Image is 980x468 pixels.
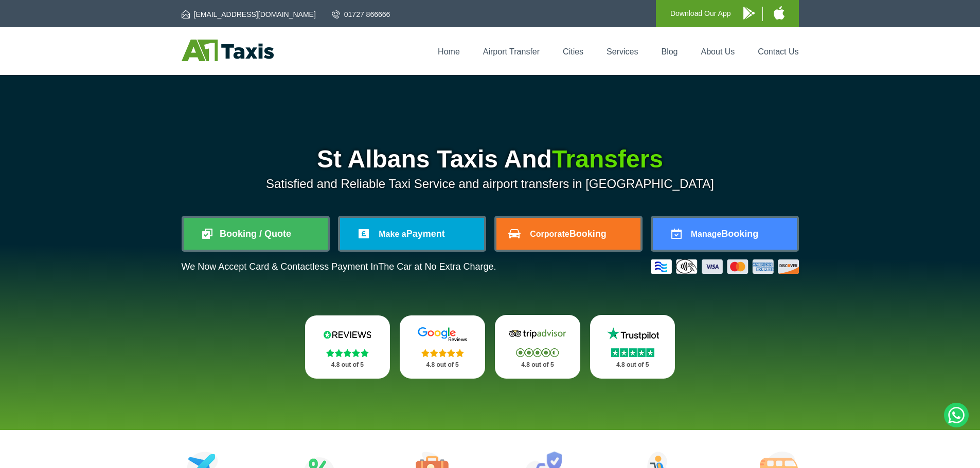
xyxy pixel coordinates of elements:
span: The Car at No Extra Charge. [378,261,496,272]
p: Satisfied and Reliable Taxi Service and airport transfers in [GEOGRAPHIC_DATA] [182,177,799,191]
img: Stars [421,349,464,357]
p: 4.8 out of 5 [411,359,474,371]
img: Credit And Debit Cards [651,259,799,274]
img: Stars [516,348,559,357]
span: Manage [691,230,722,238]
a: Google Stars 4.8 out of 5 [400,315,485,379]
a: Make aPayment [340,218,484,250]
a: Airport Transfer [483,47,540,56]
a: Services [607,47,638,56]
p: 4.8 out of 5 [316,359,379,371]
a: [EMAIL_ADDRESS][DOMAIN_NAME] [182,9,316,20]
a: 01727 866666 [332,9,390,20]
img: A1 Taxis St Albans LTD [182,40,274,61]
img: A1 Taxis Android App [743,7,755,20]
p: 4.8 out of 5 [601,359,664,371]
a: Tripadvisor Stars 4.8 out of 5 [495,315,580,379]
img: A1 Taxis iPhone App [774,6,785,20]
img: Tripadvisor [507,326,568,342]
span: Corporate [530,230,569,238]
a: ManageBooking [653,218,797,250]
a: About Us [701,47,735,56]
a: Trustpilot Stars 4.8 out of 5 [590,315,675,379]
img: Stars [611,348,654,357]
p: Download Our App [670,7,731,20]
a: Blog [661,47,678,56]
a: Cities [563,47,583,56]
img: Reviews.io [316,327,378,342]
a: Reviews.io Stars 4.8 out of 5 [305,315,390,379]
a: Booking / Quote [184,218,328,250]
img: Trustpilot [602,326,664,342]
span: Make a [379,230,406,238]
a: Home [438,47,460,56]
h1: St Albans Taxis And [182,147,799,172]
img: Google [412,327,473,342]
a: CorporateBooking [496,218,640,250]
p: We Now Accept Card & Contactless Payment In [182,261,496,272]
span: Transfers [552,145,663,173]
a: Contact Us [758,47,798,56]
img: Stars [326,349,369,357]
p: 4.8 out of 5 [506,359,569,371]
